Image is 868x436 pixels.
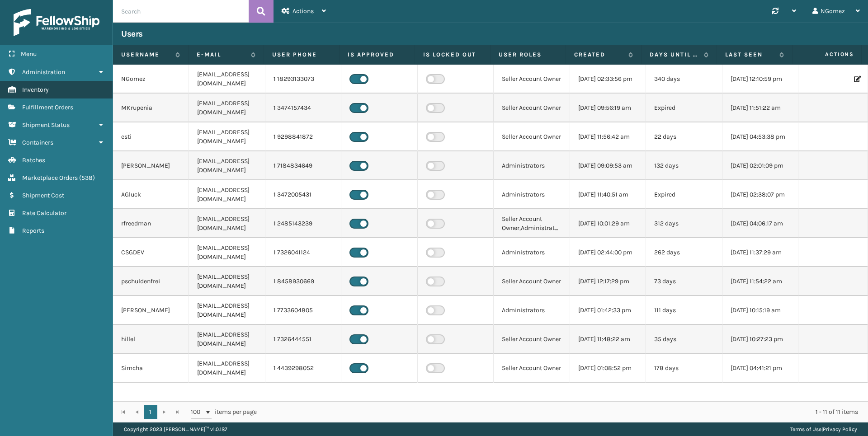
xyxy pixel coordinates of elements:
[570,151,646,180] td: [DATE] 09:09:53 am
[22,156,45,164] span: Batches
[494,296,570,325] td: Administrators
[265,94,341,122] td: 1 3474157434
[646,238,722,267] td: 262 days
[722,122,798,151] td: [DATE] 04:53:38 pm
[113,296,189,325] td: [PERSON_NAME]
[22,192,64,199] span: Shipment Cost
[121,28,143,39] h3: Users
[189,180,265,209] td: [EMAIL_ADDRESS][DOMAIN_NAME]
[348,51,406,59] label: Is Approved
[197,51,246,59] label: E-mail
[14,9,99,36] img: logo
[722,94,798,122] td: [DATE] 11:51:22 am
[269,408,858,417] div: 1 - 11 of 11 items
[823,426,857,432] a: Privacy Policy
[265,122,341,151] td: 1 9298841872
[570,267,646,296] td: [DATE] 12:17:29 pm
[650,51,699,59] label: Days until password expires
[79,174,95,182] span: ( 538 )
[725,51,775,59] label: Last Seen
[494,354,570,383] td: Seller Account Owner
[722,267,798,296] td: [DATE] 11:54:22 am
[22,174,78,182] span: Marketplace Orders
[570,209,646,238] td: [DATE] 10:01:29 am
[494,238,570,267] td: Administrators
[494,151,570,180] td: Administrators
[22,227,44,234] span: Reports
[722,238,798,267] td: [DATE] 11:37:29 am
[144,405,157,419] a: 1
[265,180,341,209] td: 1 3472005431
[722,354,798,383] td: [DATE] 04:41:21 pm
[423,51,482,59] label: Is Locked Out
[189,267,265,296] td: [EMAIL_ADDRESS][DOMAIN_NAME]
[22,103,73,111] span: Fulfillment Orders
[113,209,189,238] td: rfreedman
[189,296,265,325] td: [EMAIL_ADDRESS][DOMAIN_NAME]
[570,238,646,267] td: [DATE] 02:44:00 pm
[494,267,570,296] td: Seller Account Owner
[646,94,722,122] td: Expired
[570,65,646,94] td: [DATE] 02:33:56 pm
[570,354,646,383] td: [DATE] 01:08:52 pm
[22,139,53,146] span: Containers
[570,325,646,354] td: [DATE] 11:48:22 am
[790,422,857,436] div: |
[113,180,189,209] td: AGluck
[722,209,798,238] td: [DATE] 04:06:17 am
[646,325,722,354] td: 35 days
[646,209,722,238] td: 312 days
[722,296,798,325] td: [DATE] 10:15:19 am
[113,325,189,354] td: hillel
[265,325,341,354] td: 1 7326444551
[113,65,189,94] td: NGomez
[722,180,798,209] td: [DATE] 02:38:07 pm
[570,94,646,122] td: [DATE] 09:56:19 am
[494,209,570,238] td: Seller Account Owner,Administrators
[22,121,70,129] span: Shipment Status
[189,151,265,180] td: [EMAIL_ADDRESS][DOMAIN_NAME]
[113,354,189,383] td: Simcha
[646,122,722,151] td: 22 days
[722,65,798,94] td: [DATE] 12:10:59 pm
[189,65,265,94] td: [EMAIL_ADDRESS][DOMAIN_NAME]
[646,65,722,94] td: 340 days
[21,50,37,58] span: Menu
[189,325,265,354] td: [EMAIL_ADDRESS][DOMAIN_NAME]
[574,51,624,59] label: Created
[646,354,722,383] td: 178 days
[113,238,189,267] td: CSGDEV
[113,267,189,296] td: pschuldenfrei
[646,267,722,296] td: 73 days
[646,180,722,209] td: Expired
[494,325,570,354] td: Seller Account Owner
[570,122,646,151] td: [DATE] 11:56:42 am
[272,51,331,59] label: User phone
[265,151,341,180] td: 1 7184834649
[189,94,265,122] td: [EMAIL_ADDRESS][DOMAIN_NAME]
[189,209,265,238] td: [EMAIL_ADDRESS][DOMAIN_NAME]
[646,296,722,325] td: 111 days
[124,422,227,436] p: Copyright 2023 [PERSON_NAME]™ v 1.0.187
[795,47,859,62] span: Actions
[570,180,646,209] td: [DATE] 11:40:51 am
[494,122,570,151] td: Seller Account Owner
[265,209,341,238] td: 1 2485143239
[265,267,341,296] td: 1 8458930669
[722,151,798,180] td: [DATE] 02:01:09 pm
[22,68,65,76] span: Administration
[121,51,171,59] label: Username
[265,65,341,94] td: 1 18293133073
[191,408,204,417] span: 100
[494,65,570,94] td: Seller Account Owner
[22,86,49,94] span: Inventory
[191,405,257,419] span: items per page
[189,354,265,383] td: [EMAIL_ADDRESS][DOMAIN_NAME]
[265,296,341,325] td: 1 7733604805
[189,238,265,267] td: [EMAIL_ADDRESS][DOMAIN_NAME]
[22,209,66,217] span: Rate Calculator
[113,94,189,122] td: MKrupenia
[854,76,859,82] i: Edit
[499,51,557,59] label: User Roles
[570,296,646,325] td: [DATE] 01:42:33 pm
